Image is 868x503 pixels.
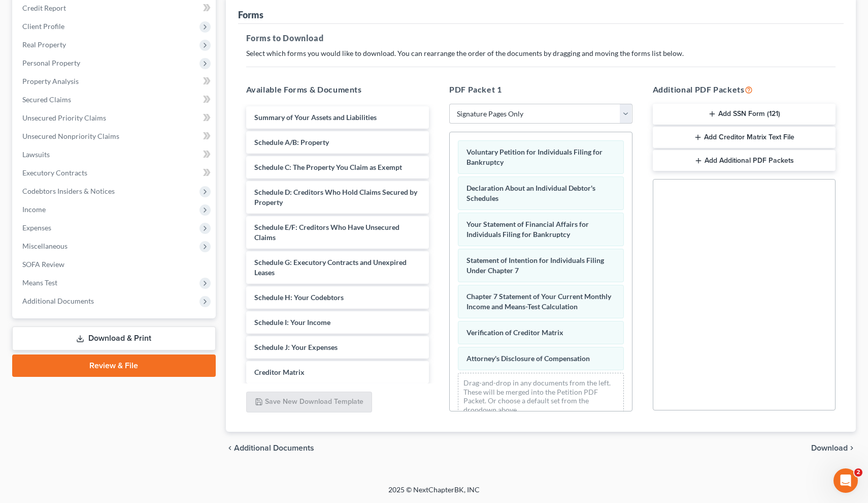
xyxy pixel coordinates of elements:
[12,327,216,350] a: Download & Print
[653,127,836,148] button: Add Creditor Matrix Text File
[14,72,216,91] a: Property Analysis
[458,373,624,420] div: Drag-and-drop in any documents from the left. These will be merged into the Petition PDF Packet. ...
[254,318,330,327] span: Schedule I: Your Income
[145,485,723,503] div: 2025 © NextChapterBK, INC
[466,328,563,337] span: Verification of Creditor Matrix
[22,205,46,214] span: Income
[254,113,377,122] span: Summary of Your Assets and Liabilities
[226,444,314,452] a: chevron_left Additional Documents
[246,48,836,58] p: Select which forms you would like to download. You can rearrange the order of the documents by dr...
[254,293,344,302] span: Schedule H: Your Codebtors
[22,168,87,177] span: Executory Contracts
[653,104,836,125] button: Add SSN Form (121)
[14,109,216,127] a: Unsecured Priority Claims
[811,444,856,452] button: Download chevron_right
[466,184,595,202] span: Declaration About an Individual Debtor's Schedules
[22,22,64,31] span: Client Profile
[22,297,94,305] span: Additional Documents
[22,132,119,140] span: Unsecured Nonpriority Claims
[254,188,417,206] span: Schedule D: Creditors Who Hold Claims Secured by Property
[254,138,329,146] span: Schedule A/B: Property
[22,242,68,250] span: Miscellaneous
[14,164,216,182] a: Executory Contracts
[811,444,848,452] span: Download
[466,220,589,239] span: Your Statement of Financial Affairs for Individuals Filing for Bankruptcy
[466,147,603,166] span: Voluntary Petition for Individuals Filing for Bankruptcy
[449,83,632,96] h5: PDF Packet 1
[22,187,115,195] span: Codebtors Insiders & Notices
[22,58,80,67] span: Personal Property
[254,163,402,171] span: Schedule C: The Property You Claim as Exempt
[854,468,862,477] span: 2
[14,127,216,145] a: Unsecured Nonpriority Claims
[254,343,338,351] span: Schedule J: Your Expenses
[254,258,407,277] span: Schedule G: Executory Contracts and Unexpired Leases
[22,223,51,232] span: Expenses
[653,83,836,96] h5: Additional PDF Packets
[14,145,216,164] a: Lawsuits
[466,292,611,311] span: Chapter 7 Statement of Your Current Monthly Income and Means-Test Calculation
[226,444,234,452] i: chevron_left
[22,77,79,85] span: Property Analysis
[246,83,429,96] h5: Available Forms & Documents
[254,223,399,242] span: Schedule E/F: Creditors Who Have Unsecured Claims
[254,368,305,376] span: Creditor Matrix
[12,354,216,377] a: Review & File
[234,444,314,452] span: Additional Documents
[22,278,57,287] span: Means Test
[22,4,66,12] span: Credit Report
[22,40,66,49] span: Real Property
[22,95,71,104] span: Secured Claims
[833,468,858,493] iframe: Intercom live chat
[22,113,106,122] span: Unsecured Priority Claims
[848,444,856,452] i: chevron_right
[466,354,590,363] span: Attorney's Disclosure of Compensation
[466,256,604,275] span: Statement of Intention for Individuals Filing Under Chapter 7
[246,32,836,44] h5: Forms to Download
[14,255,216,274] a: SOFA Review
[22,260,64,269] span: SOFA Review
[238,9,263,21] div: Forms
[246,392,372,413] button: Save New Download Template
[14,91,216,109] a: Secured Claims
[653,150,836,171] button: Add Additional PDF Packets
[22,150,50,159] span: Lawsuits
